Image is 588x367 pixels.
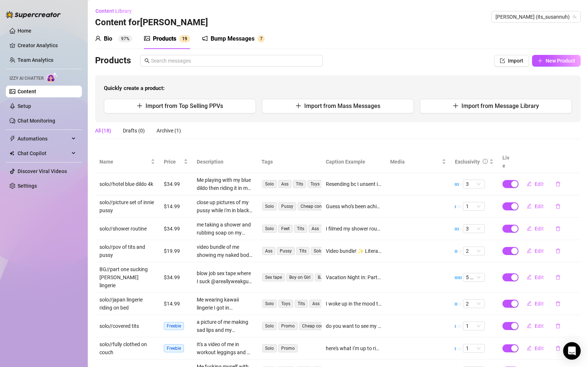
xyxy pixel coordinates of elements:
[572,15,577,19] span: team
[298,202,332,210] span: Cheap content
[197,198,252,214] div: close up pictures of my pussy while I'm in black lingerie and pink lingerie showing my innie and ...
[197,269,252,285] div: blow job sex tape where I suck @areallyweakguy dick. We’d been teasing each other all day… little...
[309,225,322,233] span: Ass
[521,245,550,257] button: Edit
[95,5,137,17] button: Content Library
[146,102,223,109] span: Import from Top Selling PPVs
[308,180,323,188] span: Toys
[46,72,58,83] img: AI Chatter
[521,223,550,235] button: Edit
[527,203,532,209] span: edit
[546,58,575,64] span: New Product
[535,203,544,209] span: Edit
[550,320,566,332] button: delete
[550,271,566,283] button: delete
[262,202,277,210] span: Solo
[326,225,381,233] div: I filmed my shower routine for you… full body, dripping wet. I got a little distracted while rins...
[95,195,159,218] td: solo//picture set of innie pussy
[104,34,112,43] div: Bio
[262,344,277,352] span: Solo
[390,158,440,166] span: Media
[18,147,69,159] span: Chat Copilot
[157,127,181,135] div: Archive (1)
[535,345,544,351] span: Edit
[521,271,550,283] button: Edit
[262,273,285,281] span: Sex tape
[555,323,561,329] span: delete
[535,323,544,329] span: Edit
[257,151,321,173] th: Tags
[466,273,482,281] span: 5 🔥
[550,223,566,235] button: delete
[420,99,572,113] button: Import from Message Library
[197,243,252,259] div: video bundle of me showing my naked body in the sunlight with a point of view of my tities and my...
[262,247,275,255] span: Ass
[95,240,159,262] td: solo//pov of tits and pussy
[262,225,277,233] span: Solo
[260,36,263,41] span: 7
[123,127,145,135] div: Drafts (0)
[295,103,301,109] span: plus
[466,225,482,233] span: 3
[550,342,566,354] button: delete
[95,8,132,14] span: Content Library
[95,293,159,315] td: solo//japan lingerie riding on bed
[104,99,256,113] button: Import from Top Selling PPVs
[527,181,532,186] span: edit
[453,103,459,109] span: plus
[527,323,532,328] span: edit
[293,180,306,188] span: Tits
[95,17,208,29] h3: Content for [PERSON_NAME]
[326,273,381,281] div: Vacation Night In: Part 1 (blowjob) I let him all the way in. From the moment I dropped to my kne...
[550,201,566,212] button: delete
[159,262,192,293] td: $34.99
[192,151,257,173] th: Description
[10,136,15,142] span: thunderbolt
[527,345,532,351] span: edit
[137,103,143,109] span: plus
[159,151,192,173] th: Price
[315,273,326,281] span: BJ
[278,344,298,352] span: Promo
[118,35,132,42] sup: 97%
[535,274,544,280] span: Edit
[555,275,561,280] span: delete
[99,158,149,166] span: Name
[153,34,176,43] div: Products
[326,180,381,188] div: Resending bc I unsent it earlier by accident...the perfect way to end your day? Me. 😏 Get nice an...
[309,300,323,308] span: Ass
[95,218,159,240] td: solo//shower routine
[296,247,309,255] span: Tits
[550,245,566,257] button: delete
[527,226,532,231] span: edit
[535,301,544,307] span: Edit
[455,158,480,166] div: Exclusivity
[483,159,488,164] span: info-circle
[326,202,381,210] div: Guess who’s been aching for a peek at my pretty little pussy? 🙈💕 10 new pics of my tight, drippin...
[151,57,318,65] input: Search messages
[278,300,293,308] span: Toys
[95,151,159,173] th: Name
[535,181,544,187] span: Edit
[527,301,532,306] span: edit
[521,201,550,212] button: Edit
[527,248,532,253] span: edit
[466,180,482,188] span: 3
[494,55,529,67] button: Import
[164,344,184,352] span: Freebie
[508,58,523,64] span: Import
[144,35,150,41] span: picture
[257,35,265,42] sup: 7
[555,301,561,306] span: delete
[262,300,277,308] span: Solo
[262,180,277,188] span: Solo
[527,274,532,280] span: edit
[278,322,298,330] span: Promo
[18,40,76,51] a: Creator Analytics
[532,55,581,67] button: New Product
[555,226,561,231] span: delete
[535,226,544,232] span: Edit
[521,298,550,310] button: Edit
[304,102,380,109] span: Import from Mass Messages
[563,342,581,360] div: Open Intercom Messenger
